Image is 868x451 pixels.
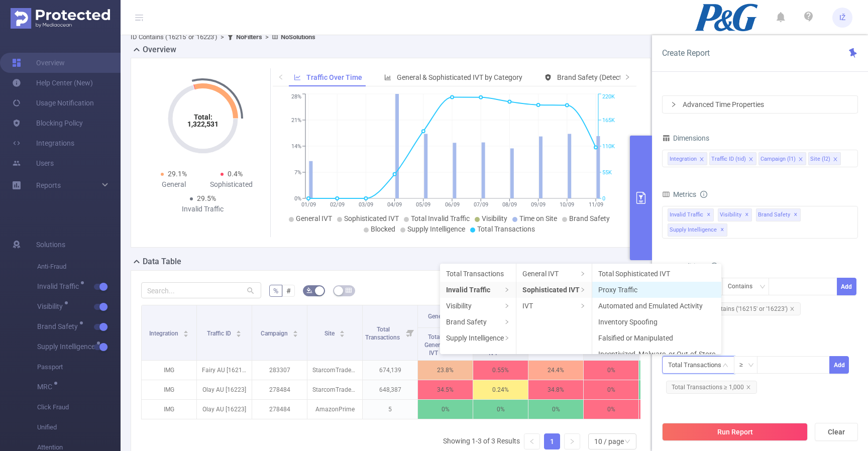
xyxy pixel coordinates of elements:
[584,380,638,399] p: 0%
[668,208,714,221] span: Invalid Traffic
[418,361,473,380] p: 23.8%
[671,101,677,107] i: icon: right
[588,201,603,208] tspan: 11/09
[418,380,473,399] p: 34.5%
[592,266,721,282] li: Total Sophisticated IVT
[278,74,284,80] i: icon: left
[544,433,560,449] li: 1
[12,73,93,93] a: Help Center (New)
[37,323,81,330] span: Brand Safety
[504,335,509,341] i: icon: right
[330,201,344,208] tspan: 02/09
[709,152,756,165] li: Traffic ID (tid)
[384,74,391,81] i: icon: bar-chart
[145,179,203,190] div: General
[403,305,417,360] i: Filter menu
[143,256,181,268] h2: Data Table
[36,175,61,195] a: Reports
[569,214,610,222] span: Brand Safety
[12,53,65,73] a: Overview
[440,330,516,346] li: Supply Intelligence
[524,433,540,449] li: Previous Page
[36,181,61,189] span: Reports
[662,134,709,142] span: Dimensions
[718,208,752,221] span: Visibility
[294,74,301,81] i: icon: line-chart
[666,381,757,394] span: Total Transactions ≥ 1,000
[37,417,121,437] span: Unified
[592,314,721,330] li: Inventory Spoofing
[12,93,94,113] a: Usage Notification
[759,284,766,291] i: icon: down
[668,223,727,237] span: Supply Intelligence
[143,44,176,56] h2: Overview
[473,380,528,399] p: 0.24%
[700,191,707,198] i: icon: info-circle
[37,283,82,290] span: Invalid Traffic
[504,319,509,324] i: icon: right
[502,201,516,208] tspan: 08/09
[440,266,516,282] li: Total Transactions
[236,33,262,41] b: No Filters
[504,287,509,292] i: icon: right
[307,400,362,419] p: AmazonPrime
[358,201,373,208] tspan: 03/09
[339,329,345,335] div: Sort
[141,282,261,298] input: Search...
[584,400,638,419] p: 0%
[592,330,721,346] li: Falsified or Manipulated
[37,257,121,277] span: Anti-Fraud
[291,117,301,124] tspan: 21%
[569,438,575,444] i: icon: right
[183,333,189,336] i: icon: caret-down
[624,74,630,80] i: icon: right
[37,397,121,417] span: Click Fraud
[12,153,54,173] a: Users
[662,48,710,58] span: Create Report
[602,143,615,150] tspan: 110K
[363,380,417,399] p: 648,387
[711,153,746,166] div: Traffic ID (tid)
[673,262,718,270] span: Conditions
[482,214,507,222] span: Visibility
[580,287,585,292] i: icon: right
[37,343,98,350] span: Supply Intelligence
[397,73,522,81] span: General & Sophisticated IVT by Category
[197,380,252,399] p: Olay AU [16223]
[187,120,219,128] tspan: 1,322,531
[580,271,585,276] i: icon: right
[174,204,232,214] div: Invalid Traffic
[36,235,65,255] span: Solutions
[301,201,315,208] tspan: 01/09
[418,400,473,419] p: 0%
[183,329,189,335] div: Sort
[296,214,332,222] span: General IVT
[528,361,583,380] p: 24.4%
[666,302,801,315] span: Traffic ID (tid) Contains ('16215' or '16223')
[273,287,278,295] span: %
[324,330,336,337] span: Site
[307,361,362,380] p: StarcomTradeDesk
[261,330,289,337] span: Campaign
[11,8,110,29] img: Protected Media
[363,400,417,419] p: 5
[639,380,694,399] p: 17.6%
[756,208,801,221] span: Brand Safety
[294,169,301,176] tspan: 7%
[228,170,243,178] span: 0.4%
[293,329,298,332] i: icon: caret-up
[197,194,216,202] span: 29.5%
[668,152,707,165] li: Integration
[37,303,66,310] span: Visibility
[584,361,638,380] p: 0%
[528,400,583,419] p: 0%
[711,263,718,270] i: icon: info-circle
[262,33,272,41] span: >
[808,152,841,165] li: Site (l2)
[531,201,546,208] tspan: 09/09
[218,33,227,41] span: >
[142,400,196,419] p: IMG
[815,423,858,441] button: Clear
[516,298,592,314] li: IVT
[516,282,592,298] li: Sophisticated IVT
